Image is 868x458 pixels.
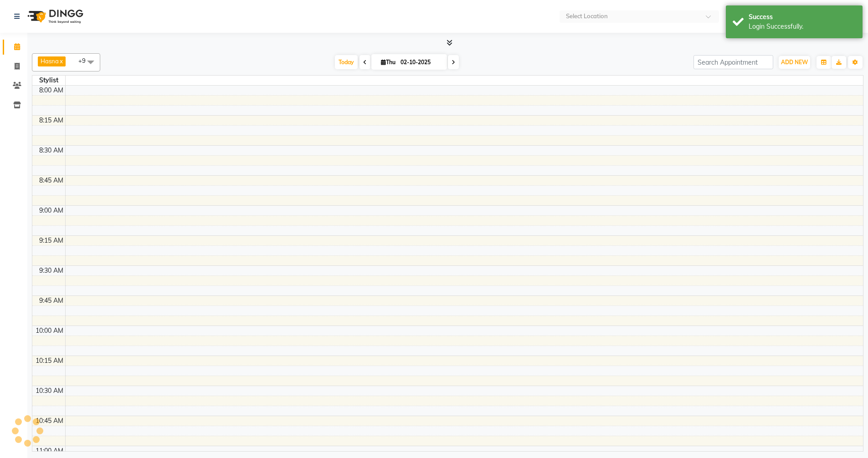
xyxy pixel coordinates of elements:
div: 10:45 AM [34,416,65,426]
div: 9:45 AM [37,296,65,305]
button: ADD NEW [779,56,810,69]
div: Success [749,12,856,22]
input: Search Appointment [693,55,773,69]
span: +9 [78,57,92,64]
div: 8:00 AM [37,86,65,95]
div: 9:30 AM [37,266,65,275]
span: Thu [379,59,398,66]
div: Login Successfully. [749,22,856,31]
a: x [59,57,63,65]
div: 9:15 AM [37,236,65,245]
span: Today [335,55,358,69]
div: 11:00 AM [34,446,65,456]
div: 8:30 AM [37,146,65,155]
div: 10:15 AM [34,356,65,366]
div: Select Location [566,12,608,21]
span: Hasna [41,57,59,65]
input: 2025-10-02 [398,56,443,69]
div: 10:00 AM [34,326,65,336]
div: 8:45 AM [37,176,65,185]
div: Stylist [32,76,65,85]
img: logo [23,4,86,29]
div: 8:15 AM [37,116,65,125]
div: 10:30 AM [34,386,65,396]
span: ADD NEW [781,59,808,66]
div: 9:00 AM [37,206,65,215]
